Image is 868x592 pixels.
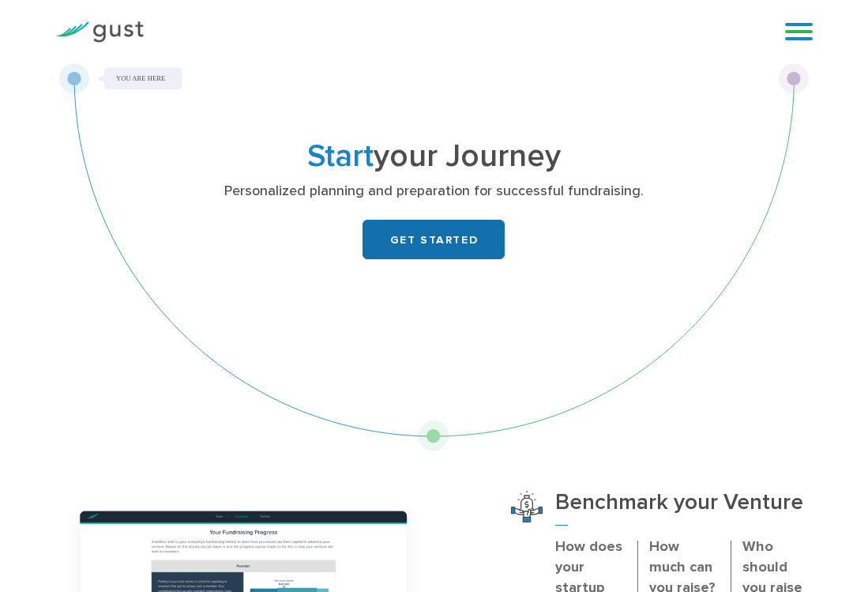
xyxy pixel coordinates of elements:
[169,142,699,171] h1: your Journey
[363,220,505,259] a: GET STARTED
[307,138,374,175] span: Start
[555,491,813,526] h3: Benchmark your Venture
[55,21,144,43] img: Gust Logo
[169,182,699,201] p: Personalized planning and preparation for successful fundraising.
[511,491,543,522] img: Benchmark Your Venture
